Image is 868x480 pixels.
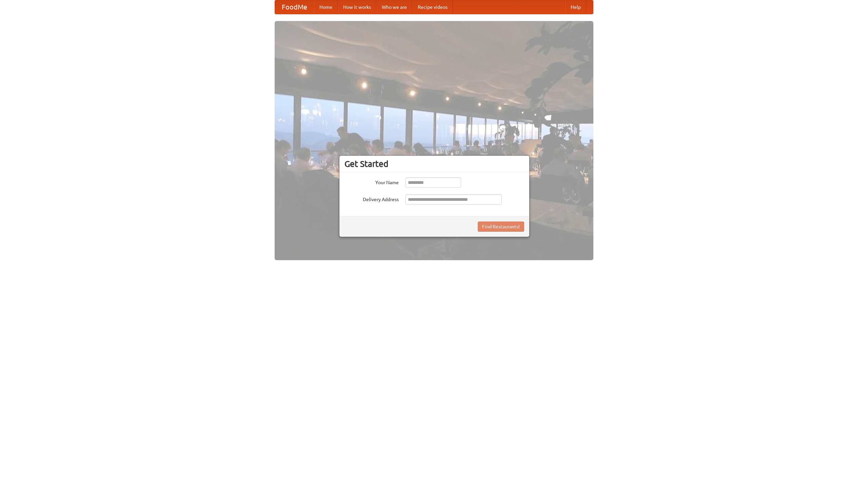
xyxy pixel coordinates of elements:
a: FoodMe [275,0,314,14]
a: Who we are [376,0,412,14]
a: Help [565,0,586,14]
button: Find Restaurants! [478,222,524,232]
a: Recipe videos [412,0,453,14]
a: Home [314,0,338,14]
label: Your Name [344,177,399,186]
a: How it works [338,0,376,14]
h3: Get Started [344,159,524,169]
label: Delivery Address [344,194,399,203]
